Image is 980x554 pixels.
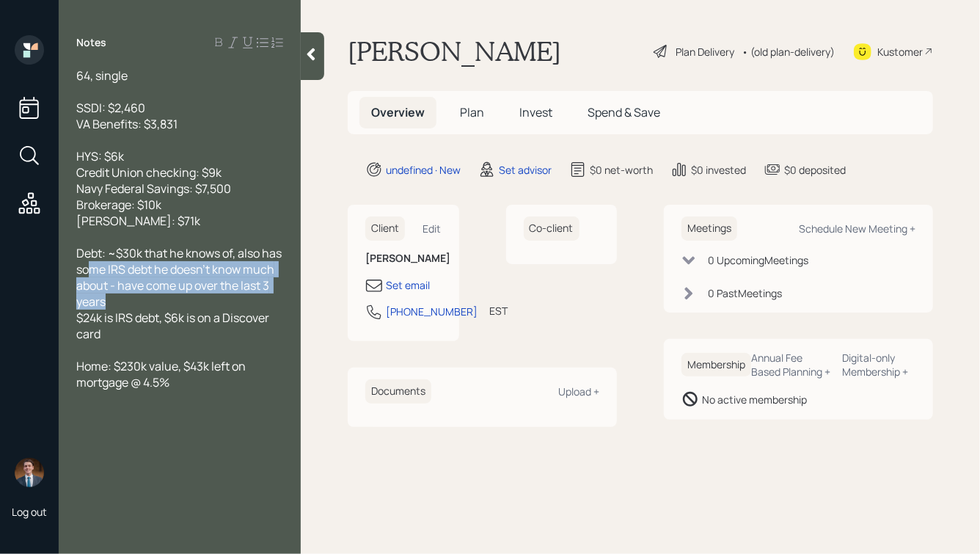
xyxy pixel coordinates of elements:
div: Edit [423,222,442,236]
div: $0 deposited [784,162,846,178]
span: [PERSON_NAME]: $71k [76,213,200,229]
span: Spend & Save [588,104,660,120]
div: Digital-only Membership + [843,351,915,379]
label: Notes [76,35,106,50]
h6: Meetings [681,216,737,241]
span: HYS: $6k [76,148,124,164]
div: Kustomer [877,44,923,59]
span: Invest [519,104,552,120]
h1: [PERSON_NAME] [348,35,561,68]
div: $0 net-worth [590,162,653,178]
div: [PHONE_NUMBER] [386,304,478,319]
div: undefined · New [386,162,461,178]
span: Navy Federal Savings: $7,500 [76,181,231,197]
span: VA Benefits: $3,831 [76,116,178,132]
h6: Membership [681,353,751,377]
span: 64, single [76,68,128,84]
span: SSDI: $2,460 [76,100,145,116]
div: Set advisor [499,162,552,178]
div: $0 invested [691,162,746,178]
span: Brokerage: $10k [76,197,161,213]
div: Annual Fee Based Planning + [751,351,831,379]
div: Set email [386,277,430,293]
div: 0 Past Meeting s [708,285,782,301]
div: Upload + [558,384,599,398]
h6: Co-client [524,216,579,241]
img: hunter_neumayer.jpg [15,458,44,487]
div: • (old plan-delivery) [742,44,835,59]
span: Debt: ~$30k that he knows of, also has some IRS debt he doesn't know much about - have come up ov... [76,245,284,310]
span: $24k is IRS debt, $6k is on a Discover card [76,310,271,342]
span: Credit Union checking: $9k [76,164,222,181]
h6: Client [365,216,405,241]
div: Schedule New Meeting + [799,222,915,236]
div: Plan Delivery [676,44,734,59]
h6: [PERSON_NAME] [365,252,442,265]
span: Overview [371,104,425,120]
div: No active membership [702,392,807,407]
div: 0 Upcoming Meeting s [708,252,808,268]
div: EST [489,303,508,318]
span: Plan [460,104,484,120]
h6: Documents [365,379,431,404]
span: Home: $230k value, $43k left on mortgage @ 4.5% [76,358,248,390]
div: Log out [12,505,47,519]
